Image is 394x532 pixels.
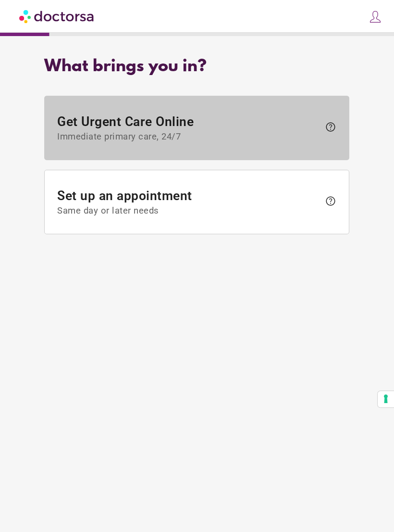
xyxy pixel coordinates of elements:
img: icons8-customer-100.png [369,10,382,24]
img: Doctorsa.com [19,5,95,27]
span: help [325,195,336,207]
span: help [325,121,336,133]
span: Same day or later needs [58,206,320,216]
span: Get Urgent Care Online [58,114,320,142]
span: Set up an appointment [58,189,320,216]
button: Your consent preferences for tracking technologies [378,391,394,407]
div: What brings you in? [44,57,349,76]
span: Immediate primary care, 24/7 [58,131,320,142]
